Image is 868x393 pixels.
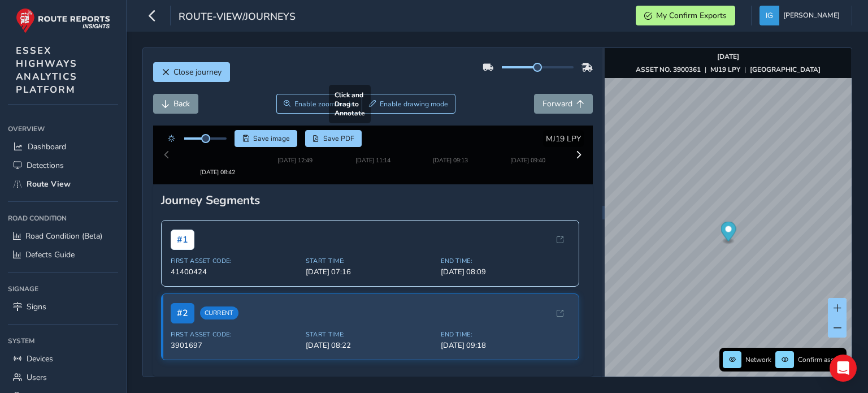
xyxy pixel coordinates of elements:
[171,320,299,329] span: First Asset Code:
[416,142,485,153] img: Thumbnail frame
[8,332,118,349] div: System
[200,297,238,310] span: Current
[636,65,701,74] strong: ASSET NO. 3900361
[306,320,434,329] span: Start Time:
[416,153,485,162] div: [DATE] 09:13
[306,330,434,340] span: [DATE] 08:22
[171,330,299,340] span: 3901697
[636,65,821,74] div: | |
[25,231,102,241] span: Road Condition (Beta)
[8,297,118,316] a: Signs
[253,134,290,143] span: Save image
[656,10,727,21] span: My Confirm Exports
[171,293,194,313] span: # 2
[153,94,198,114] button: Back
[173,67,222,77] span: Close journey
[493,142,562,153] img: Thumbnail frame
[27,353,53,364] span: Devices
[542,98,572,109] span: Forward
[8,137,118,156] a: Dashboard
[173,98,190,109] span: Back
[16,44,77,96] span: ESSEX HIGHWAYS ANALYTICS PLATFORM
[8,227,118,245] a: Road Condition (Beta)
[798,355,843,364] span: Confirm assets
[183,142,252,153] img: Thumbnail frame
[338,142,407,153] img: Thumbnail frame
[153,62,230,82] button: Close journey
[8,280,118,297] div: Signage
[305,130,362,147] button: PDF
[25,249,75,260] span: Defects Guide
[8,120,118,137] div: Overview
[171,247,299,255] span: First Asset Code:
[546,133,581,144] span: MJ19 LPY
[27,179,71,189] span: Route View
[783,6,840,25] span: [PERSON_NAME]
[717,52,739,61] strong: [DATE]
[171,219,194,240] span: # 1
[183,153,252,162] div: [DATE] 08:42
[179,10,296,25] span: route-view/journeys
[759,6,844,25] button: [PERSON_NAME]
[261,142,329,153] img: Thumbnail frame
[636,6,735,25] button: My Confirm Exports
[323,134,354,143] span: Save PDF
[8,156,118,175] a: Detections
[338,153,407,162] div: [DATE] 11:14
[161,182,585,198] div: Journey Segments
[8,368,118,387] a: Users
[8,349,118,368] a: Devices
[441,257,569,267] span: [DATE] 08:09
[27,372,47,383] span: Users
[534,94,593,114] button: Forward
[171,257,299,267] span: 41400424
[261,153,329,162] div: [DATE] 12:49
[8,210,118,227] div: Road Condition
[380,100,448,109] span: Enable drawing mode
[441,247,569,255] span: End Time:
[493,153,562,162] div: [DATE] 09:40
[27,301,46,312] span: Signs
[28,141,66,152] span: Dashboard
[710,65,740,74] strong: MJ19 LPY
[441,330,569,340] span: [DATE] 09:18
[16,8,110,33] img: rr logo
[441,320,569,329] span: End Time:
[830,355,857,382] div: Open Intercom Messenger
[745,355,771,364] span: Network
[8,175,118,193] a: Route View
[306,247,434,255] span: Start Time:
[294,100,354,109] span: Enable zoom mode
[8,245,118,264] a: Defects Guide
[27,160,64,171] span: Detections
[721,222,736,245] div: Map marker
[306,257,434,267] span: [DATE] 07:16
[235,130,297,147] button: Save
[750,65,821,74] strong: [GEOGRAPHIC_DATA]
[759,6,779,25] img: diamond-layout
[362,94,456,114] button: Draw
[276,94,362,114] button: Zoom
